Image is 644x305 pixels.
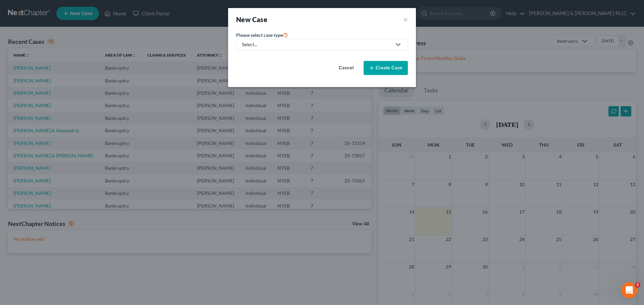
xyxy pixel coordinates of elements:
[403,15,408,24] button: ×
[364,61,408,75] button: Create Case
[621,282,637,298] iframe: Intercom live chat
[236,32,283,38] span: Please select case type
[331,61,361,75] button: Cancel
[236,15,267,23] strong: New Case
[242,41,391,48] div: Select...
[635,282,640,288] span: 2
